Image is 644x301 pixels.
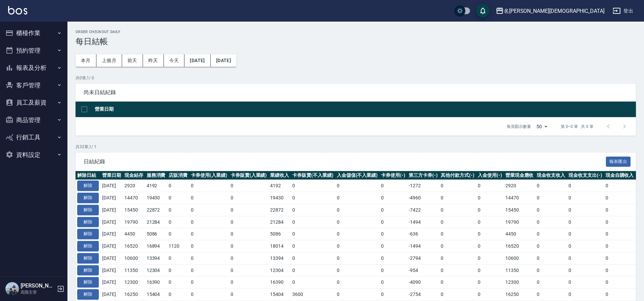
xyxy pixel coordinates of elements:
th: 現金收支支出(-) [567,171,604,180]
td: 0 [535,252,567,264]
td: 0 [476,204,504,216]
th: 店販消費 [167,171,189,180]
td: 0 [439,289,476,301]
td: 12304 [268,264,291,276]
td: 0 [291,180,335,192]
td: 11350 [504,264,535,276]
td: 4192 [145,180,167,192]
button: 櫃檯作業 [3,24,65,42]
td: 0 [476,289,504,301]
p: 高階主管 [21,289,55,295]
td: 0 [535,216,567,228]
td: 1120 [167,240,189,252]
td: -1272 [407,180,439,192]
td: [DATE] [100,240,123,252]
button: 報表及分析 [3,59,65,77]
td: 22872 [268,204,291,216]
td: 0 [476,276,504,289]
button: 昨天 [143,54,164,67]
td: 21284 [268,216,291,228]
th: 解除日結 [76,171,100,180]
button: 解除 [77,265,99,276]
td: 0 [167,204,189,216]
th: 卡券販賣(入業績) [229,171,269,180]
td: 0 [535,228,567,240]
td: -1494 [407,216,439,228]
td: 0 [379,264,407,276]
td: -1494 [407,240,439,252]
span: 日結紀錄 [84,158,606,165]
button: 名[PERSON_NAME][DEMOGRAPHIC_DATA] [493,4,607,18]
td: 0 [189,240,229,252]
td: 0 [604,216,636,228]
td: 0 [335,216,380,228]
td: 0 [229,204,269,216]
td: 5086 [145,228,167,240]
td: 0 [535,276,567,289]
td: 21284 [145,216,167,228]
th: 卡券使用(入業績) [189,171,229,180]
td: 0 [439,276,476,289]
td: 0 [379,252,407,264]
td: 15450 [504,204,535,216]
button: 解除 [77,253,99,264]
h5: [PERSON_NAME] [21,282,55,289]
td: 0 [439,216,476,228]
img: Logo [8,6,27,15]
th: 卡券販賣(不入業績) [291,171,335,180]
td: 0 [604,289,636,301]
div: 50 [534,117,550,136]
td: 5086 [268,228,291,240]
td: 0 [167,252,189,264]
button: 解除 [77,193,99,203]
button: 客戶管理 [3,77,65,94]
td: 0 [189,204,229,216]
td: 0 [229,216,269,228]
th: 其他付款方式(-) [439,171,476,180]
td: 0 [379,192,407,204]
button: 預約管理 [3,42,65,59]
td: 0 [379,289,407,301]
td: 0 [167,276,189,289]
td: 0 [189,264,229,276]
td: 0 [567,264,604,276]
button: [DATE] [211,54,236,67]
td: 0 [604,252,636,264]
td: 0 [439,228,476,240]
td: 0 [604,276,636,289]
td: 0 [604,228,636,240]
td: 0 [335,192,380,204]
th: 業績收入 [268,171,291,180]
button: 解除 [77,181,99,191]
td: [DATE] [100,216,123,228]
td: 16390 [145,276,167,289]
td: 12300 [504,276,535,289]
td: 19790 [123,216,145,228]
td: 0 [291,276,335,289]
td: [DATE] [100,180,123,192]
td: 0 [335,204,380,216]
td: 0 [439,240,476,252]
td: -636 [407,228,439,240]
td: 4450 [123,228,145,240]
td: 0 [379,240,407,252]
td: 0 [439,264,476,276]
td: 0 [604,192,636,204]
td: [DATE] [100,289,123,301]
td: 0 [476,240,504,252]
td: 14470 [123,192,145,204]
td: 0 [567,276,604,289]
td: 10600 [504,252,535,264]
td: 12300 [123,276,145,289]
button: 解除 [77,289,99,300]
th: 服務消費 [145,171,167,180]
button: 上個月 [96,54,122,67]
td: -4960 [407,192,439,204]
button: 今天 [164,54,185,67]
td: 0 [439,252,476,264]
button: 解除 [77,241,99,251]
td: 0 [604,240,636,252]
td: 0 [229,276,269,289]
td: 0 [229,264,269,276]
td: 0 [567,180,604,192]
